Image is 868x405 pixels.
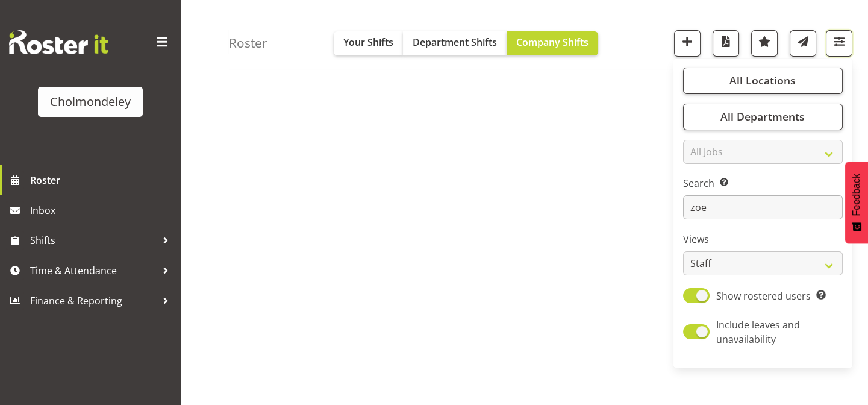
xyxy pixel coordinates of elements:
span: Feedback [851,174,862,216]
span: Company Shifts [516,36,589,49]
button: Feedback - Show survey [845,162,868,243]
button: Add a new shift [674,30,701,57]
span: Department Shifts [413,36,497,49]
span: Shifts [30,231,157,250]
input: Search [683,196,843,220]
span: Time & Attendance [30,262,157,280]
button: Your Shifts [334,31,403,55]
button: All Departments [683,104,843,130]
span: Roster [30,171,175,189]
button: Download a PDF of the roster according to the set date range. [713,30,739,57]
h4: Roster [229,36,267,50]
button: All Locations [683,67,843,94]
button: Filter Shifts [826,30,852,57]
label: Views [683,233,843,247]
img: Rosterit website logo [9,30,108,54]
div: Cholmondeley [50,93,131,111]
button: Highlight an important date within the roster. [751,30,778,57]
span: Inbox [30,201,175,219]
span: All Departments [720,110,805,124]
button: Department Shifts [403,31,507,55]
label: Search [683,177,843,191]
span: Show rostered users [716,289,811,303]
span: Your Shifts [343,36,393,49]
button: Company Shifts [507,31,598,55]
button: Send a list of all shifts for the selected filtered period to all rostered employees. [790,30,816,57]
span: All Locations [729,74,796,88]
span: Include leaves and unavailability [716,318,800,346]
span: Finance & Reporting [30,292,157,310]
